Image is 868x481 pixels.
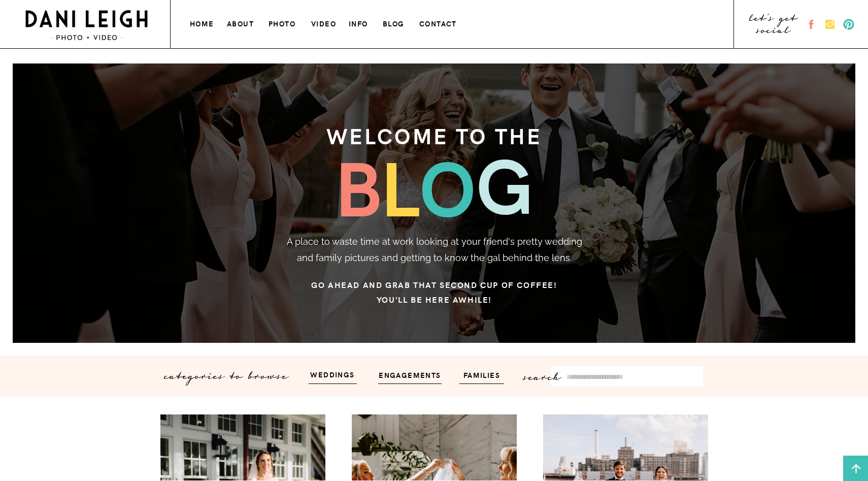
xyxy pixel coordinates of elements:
[302,368,363,380] a: weddings
[476,144,533,223] h3: g
[419,17,459,28] a: contact
[244,277,625,303] h3: Go ahead and grab that second cup of coffee! You'll be here awhile!
[457,369,507,380] a: families
[380,146,439,223] h3: l
[335,146,404,219] h3: b
[284,234,584,269] p: A place to waste time at work looking at your friend's pretty wedding and family pictures and get...
[268,116,600,146] h3: welcome to the
[748,16,799,33] a: let's get social
[190,17,216,28] a: home
[524,367,572,379] p: search
[311,17,338,28] a: VIDEO
[269,17,297,28] a: photo
[419,146,495,224] h3: o
[165,366,295,378] p: categories to browse
[349,17,370,28] a: info
[383,17,407,28] a: blog
[227,17,255,28] a: about
[375,369,445,380] a: engagements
